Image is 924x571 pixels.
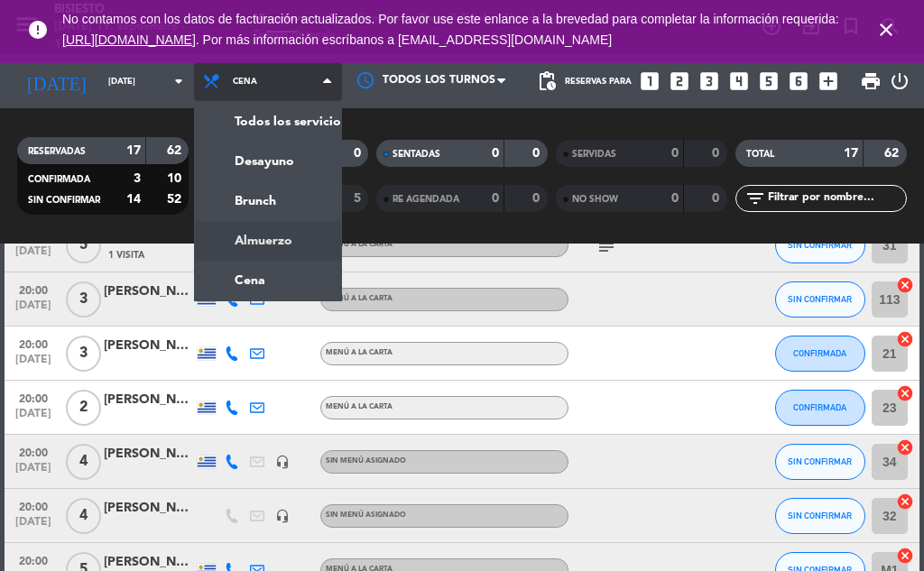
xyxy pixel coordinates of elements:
[565,77,632,87] span: Reservas para
[195,142,341,181] a: Desayuno
[11,408,56,428] span: [DATE]
[775,227,865,263] button: SIN CONFIRMAR
[66,498,101,534] span: 4
[104,444,194,465] div: [PERSON_NAME]
[354,147,365,160] strong: 0
[746,150,774,159] span: TOTAL
[28,147,86,156] span: RESERVADAS
[11,387,56,408] span: 20:00
[168,70,189,92] i: arrow_drop_down
[62,32,196,47] a: [URL][DOMAIN_NAME]
[889,70,910,92] i: power_settings_new
[788,511,852,520] span: SIN CONFIRMAR
[596,235,617,256] i: subject
[14,63,99,99] i: [DATE]
[195,102,341,142] a: Todos los servicios
[896,330,914,348] i: cancel
[11,516,56,537] span: [DATE]
[126,144,141,157] strong: 17
[572,150,616,159] span: SERVIDAS
[787,69,810,93] i: looks_6
[793,402,846,412] span: CONFIRMADA
[671,147,679,160] strong: 0
[875,19,897,41] i: close
[11,495,56,516] span: 20:00
[104,281,194,302] div: [PERSON_NAME]
[896,438,914,456] i: cancel
[104,336,194,356] div: [PERSON_NAME]
[889,54,910,108] div: LOG OUT
[532,192,543,205] strong: 0
[104,498,194,519] div: [PERSON_NAME]
[66,281,101,318] span: 3
[126,193,141,206] strong: 14
[766,189,906,208] input: Filtrar por nombre...
[572,195,618,204] span: NO SHOW
[167,172,185,185] strong: 10
[793,348,846,358] span: CONFIRMADA
[195,221,341,261] a: Almuerzo
[844,147,858,160] strong: 17
[896,384,914,402] i: cancel
[11,245,56,266] span: [DATE]
[167,144,185,157] strong: 62
[326,457,406,465] span: Sin menú asignado
[775,444,865,480] button: SIN CONFIRMAR
[896,493,914,511] i: cancel
[671,192,679,205] strong: 0
[775,281,865,318] button: SIN CONFIRMAR
[532,147,543,160] strong: 0
[727,69,751,93] i: looks_4
[196,32,612,47] a: . Por más información escríbanos a [EMAIL_ADDRESS][DOMAIN_NAME]
[233,77,257,87] span: Cena
[11,441,56,462] span: 20:00
[896,276,914,294] i: cancel
[134,172,141,185] strong: 3
[167,193,185,206] strong: 52
[28,175,90,184] span: CONFIRMADA
[492,147,499,160] strong: 0
[744,188,766,209] i: filter_list
[788,456,852,466] span: SIN CONFIRMAR
[275,509,290,523] i: headset_mic
[788,294,852,304] span: SIN CONFIRMAR
[326,403,393,410] span: MENÚ A LA CARTA
[354,192,365,205] strong: 5
[393,195,459,204] span: RE AGENDADA
[66,390,101,426] span: 2
[195,261,341,300] a: Cena
[275,455,290,469] i: headset_mic
[788,240,852,250] span: SIN CONFIRMAR
[775,498,865,534] button: SIN CONFIRMAR
[326,511,406,519] span: Sin menú asignado
[28,196,100,205] span: SIN CONFIRMAR
[757,69,781,93] i: looks_5
[11,549,56,570] span: 20:00
[326,349,393,356] span: MENÚ A LA CARTA
[536,70,558,92] span: pending_actions
[108,248,144,262] span: 1 Visita
[698,69,721,93] i: looks_3
[11,279,56,299] span: 20:00
[712,147,723,160] strong: 0
[712,192,723,205] strong: 0
[195,181,341,221] a: Brunch
[638,69,661,93] i: looks_one
[326,295,393,302] span: MENÚ A LA CARTA
[393,150,440,159] span: SENTADAS
[775,390,865,426] button: CONFIRMADA
[11,333,56,354] span: 20:00
[62,12,839,47] span: No contamos con los datos de facturación actualizados. Por favor use este enlance a la brevedad p...
[66,444,101,480] span: 4
[775,336,865,372] button: CONFIRMADA
[817,69,840,93] i: add_box
[860,70,882,92] span: print
[27,19,49,41] i: error
[11,462,56,483] span: [DATE]
[492,192,499,205] strong: 0
[326,241,393,248] span: MENÚ A LA CARTA
[11,299,56,320] span: [DATE]
[668,69,691,93] i: looks_two
[66,336,101,372] span: 3
[66,227,101,263] span: 5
